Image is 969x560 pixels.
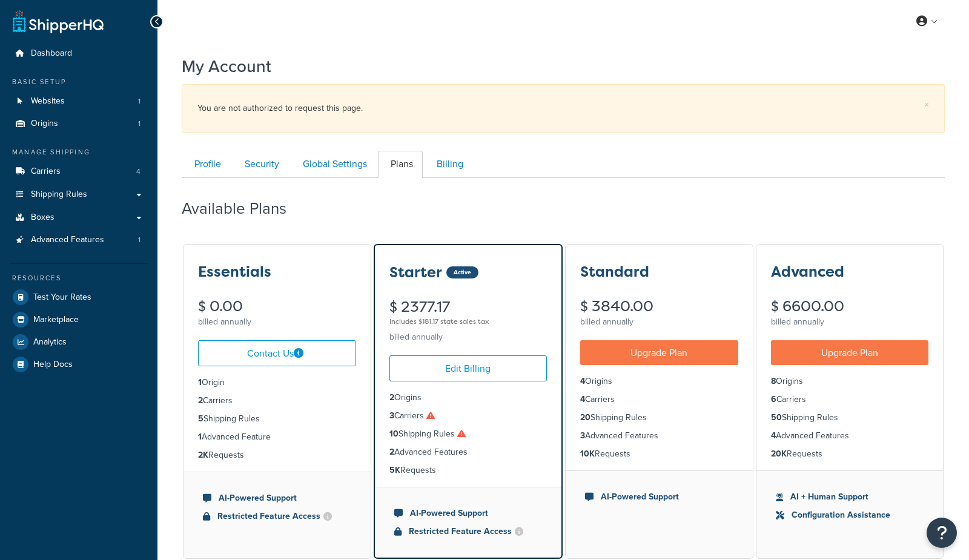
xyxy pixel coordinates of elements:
[198,449,356,462] li: Requests
[33,337,67,348] span: Analytics
[580,411,590,424] strong: 20
[9,42,148,65] a: Dashboard
[31,48,72,59] span: Dashboard
[389,464,400,476] strong: 5K
[31,189,87,200] span: Shipping Rules
[771,429,776,442] strong: 4
[9,354,148,375] a: Help Docs
[33,292,91,303] span: Test Your Rates
[580,429,738,443] li: Advanced Features
[580,340,738,365] a: Upgrade Plan
[138,235,141,245] span: 1
[389,355,547,381] a: Edit Billing
[198,394,203,407] strong: 2
[394,525,543,538] li: Restricted Feature Access
[580,375,585,387] strong: 4
[389,427,399,440] strong: 10
[31,235,104,245] span: Advanced Features
[197,100,929,117] div: You are not authorized to request this page.
[389,300,547,329] div: $ 2377.17
[138,119,141,129] span: 1
[585,490,733,504] li: AI-Powered Support
[771,375,929,388] li: Origins
[198,340,356,366] a: Contact Us
[9,113,148,135] a: Origins 1
[9,77,148,87] div: Basic Setup
[378,151,423,178] a: Plans
[446,266,478,278] div: Active
[389,409,394,422] strong: 3
[203,510,351,523] li: Restricted Feature Access
[9,229,148,251] li: Advanced Features
[580,411,738,424] li: Shipping Rules
[290,151,377,178] a: Global Settings
[394,507,543,520] li: AI-Powered Support
[389,427,547,441] li: Shipping Rules
[198,430,202,443] strong: 1
[198,376,202,389] strong: 1
[198,394,356,407] li: Carriers
[924,100,929,110] a: ×
[198,314,356,331] div: billed annually
[198,299,356,314] div: $ 0.00
[389,391,547,404] li: Origins
[31,212,55,223] span: Boxes
[580,447,595,460] strong: 10K
[198,412,203,425] strong: 5
[182,200,305,217] h2: Available Plans
[9,160,148,183] li: Carriers
[33,315,79,325] span: Marketplace
[771,264,844,280] h3: Advanced
[771,393,929,406] li: Carriers
[9,90,148,113] a: Websites 1
[389,265,442,280] h3: Starter
[31,96,65,107] span: Websites
[580,375,738,388] li: Origins
[389,329,547,346] div: billed annually
[771,429,929,443] li: Advanced Features
[771,299,929,314] div: $ 6600.00
[424,151,473,178] a: Billing
[9,309,148,331] a: Marketplace
[389,409,547,423] li: Carriers
[9,286,148,308] a: Test Your Rates
[771,393,776,406] strong: 6
[771,411,782,424] strong: 50
[580,314,738,331] div: billed annually
[13,9,104,33] a: ShipperHQ Home
[771,447,787,460] strong: 20K
[580,299,738,314] div: $ 3840.00
[198,430,356,444] li: Advanced Feature
[580,264,649,280] h3: Standard
[927,518,957,548] button: Open Resource Center
[580,393,585,406] strong: 4
[33,360,73,370] span: Help Docs
[389,446,394,458] strong: 2
[9,206,148,229] a: Boxes
[232,151,289,178] a: Security
[182,151,231,178] a: Profile
[580,447,738,461] li: Requests
[389,464,547,477] li: Requests
[580,393,738,406] li: Carriers
[9,113,148,135] li: Origins
[389,446,547,459] li: Advanced Features
[138,96,141,107] span: 1
[9,331,148,353] a: Analytics
[198,264,271,280] h3: Essentials
[9,183,148,206] a: Shipping Rules
[771,340,929,365] a: Upgrade Plan
[771,314,929,331] div: billed annually
[9,273,148,283] div: Resources
[9,90,148,113] li: Websites
[9,160,148,183] a: Carriers 4
[9,147,148,157] div: Manage Shipping
[389,314,547,329] div: Includes $181.17 state sales tax
[31,119,58,129] span: Origins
